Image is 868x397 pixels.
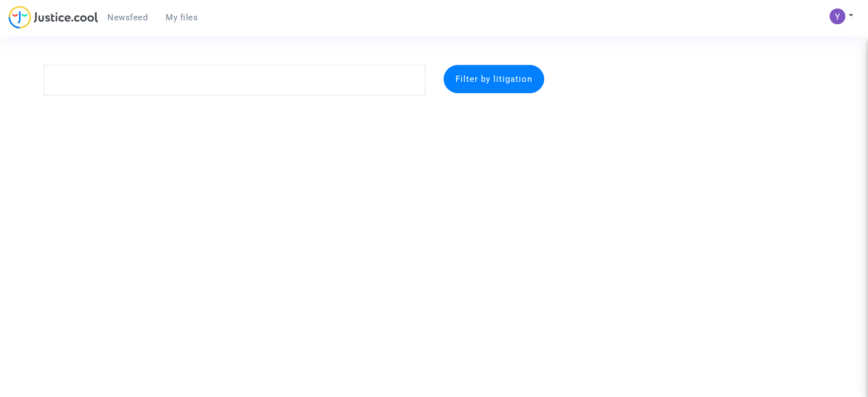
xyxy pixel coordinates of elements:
[157,9,207,26] a: My files
[166,12,198,23] span: My files
[455,74,532,84] span: Filter by litigation
[107,12,147,23] span: Newsfeed
[8,6,98,29] img: jc-logo.svg
[98,9,157,26] a: Newsfeed
[830,8,845,24] img: ACg8ocLJbu-06PV-PP0rSorRCNxlVR0ijoVEwORkjsgJBMEIW3VU-A=s96-c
